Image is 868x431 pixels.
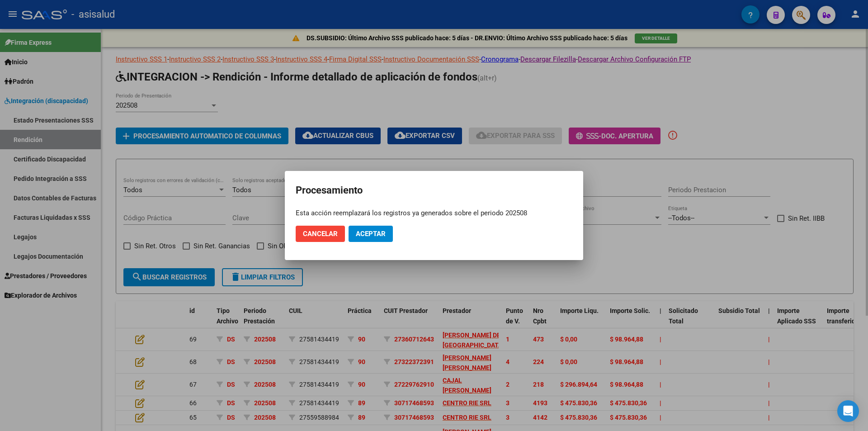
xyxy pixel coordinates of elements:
[356,230,386,238] span: Aceptar
[349,226,393,242] button: Aceptar
[837,400,859,422] div: Open Intercom Messenger
[296,226,345,242] button: Cancelar
[296,208,572,218] div: Esta acción reemplazará los registros ya generados sobre el periodo 202508
[296,182,572,199] h2: Procesamiento
[303,230,338,238] span: Cancelar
